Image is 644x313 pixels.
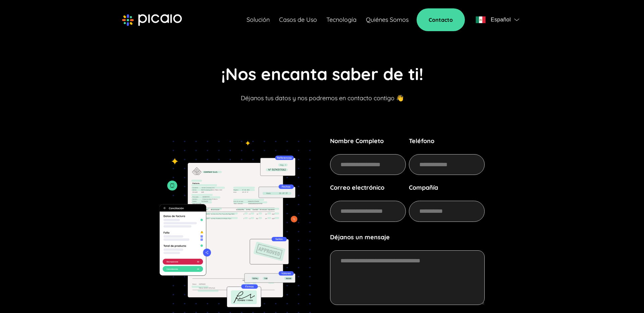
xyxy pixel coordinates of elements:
p: ¡Nos encanta saber de ti! [221,61,423,87]
p: Déjanos tus datos y nos podremos en contacto contigo 👋 [241,93,404,103]
img: picaio-logo [122,14,182,26]
a: Casos de Uso [279,15,317,24]
label: Teléfono [409,136,434,146]
a: Solución [247,15,270,24]
a: Quiénes Somos [366,15,409,24]
label: Déjanos un mensaje [330,233,390,242]
label: Compañía [409,183,438,192]
button: flagEspañolflag [473,13,522,26]
span: Español [491,15,511,24]
a: Contacto [417,8,465,31]
label: Correo electrónico [330,183,384,192]
img: flag [476,16,486,23]
img: flag [514,18,519,21]
a: Tecnología [326,15,357,24]
label: Nombre Completo [330,136,384,146]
